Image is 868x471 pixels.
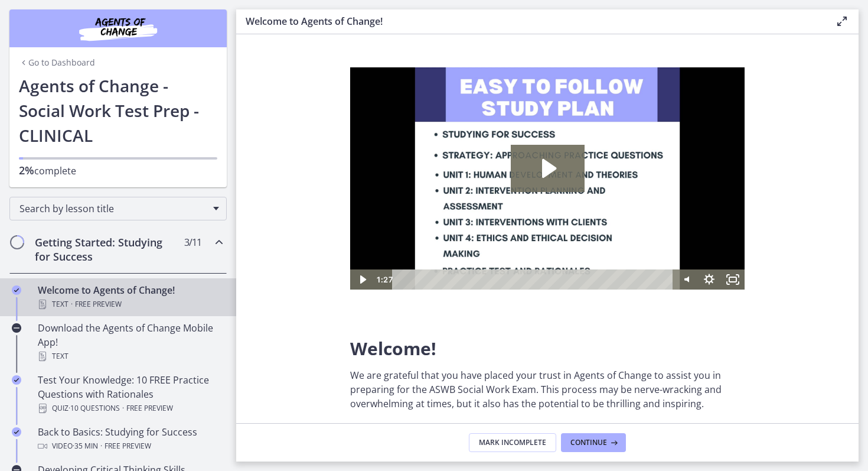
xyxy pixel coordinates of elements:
p: We are grateful that you have placed your trust in Agents of Change to assist you in preparing fo... [350,368,745,411]
p: We want to congratulate you on starting a new chapter of your life by applauding your decision to... [350,420,745,449]
div: Quiz [38,401,222,415]
span: Search by lesson title [19,202,207,215]
button: Mark Incomplete [469,433,556,452]
p: complete [19,163,217,178]
button: Fullscreen [371,202,394,222]
span: · [71,297,73,311]
div: Test Your Knowledge: 10 FREE Practice Questions with Rationales [38,373,222,415]
span: · [100,439,102,453]
button: Mute [324,202,347,222]
span: · 35 min [73,439,98,453]
a: Go to Dashboard [19,57,95,69]
h1: Agents of Change - Social Work Test Prep - CLINICAL [19,73,217,148]
span: Free preview [75,297,122,311]
h2: Getting Started: Studying for Success [35,235,179,264]
span: Mark Incomplete [479,438,546,447]
div: Video [38,439,222,453]
img: Agents of Change [47,14,189,43]
span: Free preview [126,401,173,415]
span: 2% [19,163,34,177]
div: Download the Agents of Change Mobile App! [38,321,222,363]
span: 3 / 11 [184,235,201,249]
div: Text [38,349,222,363]
span: · [122,401,124,415]
i: Completed [12,285,21,295]
h3: Welcome to Agents of Change! [246,14,816,28]
span: Welcome! [350,336,436,360]
div: Welcome to Agents of Change! [38,283,222,311]
span: Continue [570,438,607,447]
span: Free preview [105,439,151,453]
div: Back to Basics: Studying for Success [38,425,222,453]
i: Completed [12,375,21,385]
i: Completed [12,427,21,437]
div: Text [38,297,222,311]
button: Play Video: c1o6hcmjueu5qasqsu00.mp4 [161,77,234,125]
div: Playbar [51,202,318,222]
button: Continue [561,433,626,452]
button: Show settings menu [347,202,371,222]
span: · 10 Questions [68,401,120,415]
div: Search by lesson title [9,197,227,220]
